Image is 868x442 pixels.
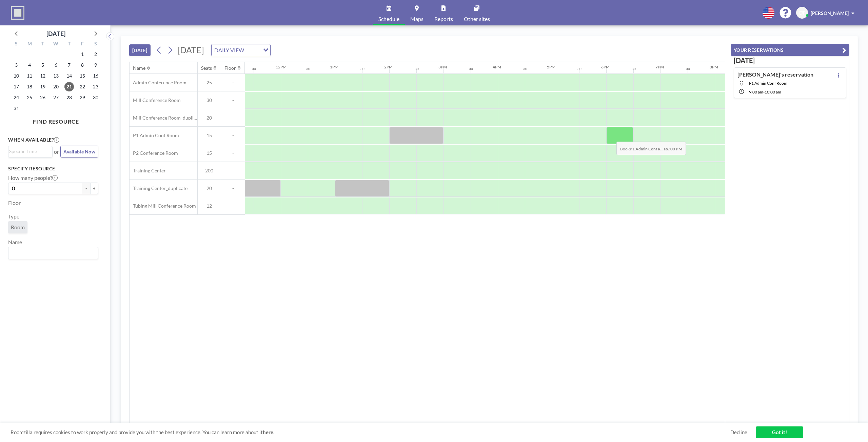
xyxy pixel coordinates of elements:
[811,10,849,16] span: [PERSON_NAME]
[64,71,74,81] span: Thursday, August 14, 2025
[133,65,145,71] div: Name
[731,44,849,56] button: YOUR RESERVATIONS
[224,65,236,71] div: Floor
[62,40,76,49] div: T
[51,60,61,70] span: Wednesday, August 6, 2025
[737,71,813,78] h4: [PERSON_NAME]'s reservation
[11,429,730,436] span: Roomzilla requires cookies to work properly and provide you with the best experience. You can lea...
[198,168,221,174] span: 200
[91,82,100,91] span: Saturday, August 23, 2025
[51,71,61,81] span: Wednesday, August 13, 2025
[8,146,52,156] div: Search for option
[12,104,21,113] span: Sunday, August 31, 2025
[221,168,245,174] span: -
[78,82,87,91] span: Friday, August 22, 2025
[38,71,47,81] span: Tuesday, August 12, 2025
[547,64,555,69] div: 5PM
[8,166,98,172] h3: Specify resource
[655,64,664,69] div: 7PM
[25,60,34,70] span: Monday, August 4, 2025
[9,148,48,155] input: Search for option
[667,146,682,151] b: 6:00 PM
[221,185,245,191] span: -
[78,71,87,81] span: Friday, August 15, 2025
[763,89,765,94] span: -
[246,46,259,55] input: Search for option
[799,10,805,16] span: DT
[749,81,787,86] span: P1 Admin Conf Room
[130,97,181,103] span: Mill Conference Room
[756,426,803,438] a: Got it!
[130,80,186,86] span: Admin Conference Room
[601,64,610,69] div: 6PM
[198,80,221,86] span: 25
[252,67,256,71] div: 30
[12,93,21,102] span: Sunday, August 24, 2025
[434,16,453,22] span: Reports
[130,150,178,156] span: P2 Conference Room
[10,40,23,49] div: S
[46,29,65,38] div: [DATE]
[221,115,245,121] span: -
[91,71,100,81] span: Saturday, August 16, 2025
[410,16,423,22] span: Maps
[8,115,104,125] h4: FIND RESOURCE
[730,429,747,436] a: Decline
[630,146,664,151] b: P1 Admin Conf R...
[221,150,245,156] span: -
[493,64,501,69] div: 4PM
[9,249,94,257] input: Search for option
[50,40,63,49] div: W
[734,56,846,65] h3: [DATE]
[91,60,100,70] span: Saturday, August 9, 2025
[36,40,50,49] div: T
[8,247,98,259] div: Search for option
[8,174,58,181] label: How many people?
[415,67,419,71] div: 30
[330,64,338,69] div: 1PM
[198,132,221,139] span: 15
[130,168,166,174] span: Training Center
[38,60,47,70] span: Tuesday, August 5, 2025
[89,40,102,49] div: S
[749,89,763,94] span: 9:00 AM
[38,82,47,91] span: Tuesday, August 19, 2025
[464,16,490,22] span: Other sites
[51,82,61,91] span: Wednesday, August 20, 2025
[78,60,87,70] span: Friday, August 8, 2025
[91,49,100,59] span: Saturday, August 2, 2025
[384,64,393,69] div: 2PM
[130,115,197,121] span: Mill Conference Room_duplicate
[306,67,310,71] div: 30
[63,149,95,154] span: Available Now
[11,224,25,231] span: Room
[130,132,179,139] span: P1 Admin Conf Room
[198,203,221,209] span: 12
[78,49,87,59] span: Friday, August 1, 2025
[130,185,188,191] span: Training Center_duplicate
[201,65,212,71] div: Seats
[221,97,245,103] span: -
[360,67,364,71] div: 30
[177,45,204,55] span: [DATE]
[12,60,21,70] span: Sunday, August 3, 2025
[616,142,686,155] span: Book at
[64,60,74,70] span: Thursday, August 7, 2025
[469,67,473,71] div: 30
[276,64,287,69] div: 12PM
[198,115,221,121] span: 20
[213,46,245,55] span: DAILY VIEW
[686,67,690,71] div: 30
[25,93,34,102] span: Monday, August 25, 2025
[91,93,100,102] span: Saturday, August 30, 2025
[90,183,98,194] button: +
[523,67,527,71] div: 30
[54,148,59,155] span: or
[263,429,274,435] a: here.
[632,67,636,71] div: 30
[64,93,74,102] span: Thursday, August 28, 2025
[78,93,87,102] span: Friday, August 29, 2025
[130,203,196,209] span: Tubing Mill Conference Room
[710,64,718,69] div: 8PM
[221,80,245,86] span: -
